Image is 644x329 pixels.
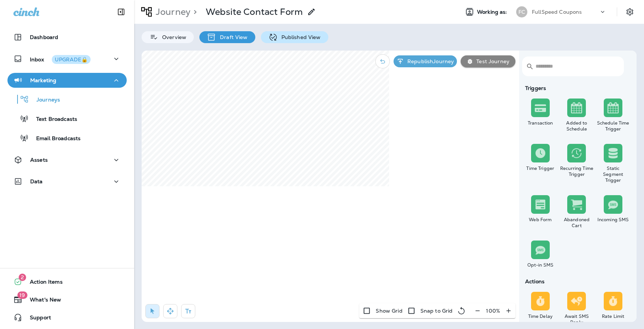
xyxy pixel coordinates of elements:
[29,135,80,142] p: Email Broadcasts
[158,34,186,40] p: Overview
[30,157,48,163] p: Assets
[524,217,557,223] div: Web Form
[560,165,594,177] div: Recurring Time Trigger
[420,308,453,314] p: Snap to Grid
[22,297,61,306] span: What's New
[516,6,527,17] div: FC
[560,313,594,325] div: Await SMS Reply
[596,217,630,223] div: Incoming SMS
[7,51,127,66] button: InboxUPGRADE🔒
[522,85,631,91] div: Triggers
[216,34,247,40] p: Draft View
[206,6,303,17] p: Website Contact Form
[596,120,630,132] div: Schedule Time Trigger
[524,165,557,171] div: Time Trigger
[55,57,88,62] div: UPGRADE🔒
[623,5,637,19] button: Settings
[477,9,509,15] span: Working as:
[52,55,91,64] button: UPGRADE🔒
[7,310,127,325] button: Support
[30,77,56,83] p: Marketing
[596,165,630,183] div: Static Segment Trigger
[560,120,594,132] div: Added to Schedule
[7,91,127,107] button: Journeys
[376,308,402,314] p: Show Grid
[7,130,127,146] button: Email Broadcasts
[153,6,190,17] p: Journey
[461,55,515,67] button: Test Journey
[596,313,630,319] div: Rate Limit
[29,97,60,104] p: Journeys
[19,274,26,281] span: 2
[190,6,197,17] p: >
[17,291,27,299] span: 19
[30,178,43,184] p: Data
[29,116,77,123] p: Text Broadcasts
[404,58,454,64] p: Republish Journey
[394,55,457,67] button: RepublishJourney
[7,73,127,88] button: Marketing
[111,4,132,19] button: Collapse Sidebar
[30,34,58,40] p: Dashboard
[524,120,557,126] div: Transaction
[22,315,51,323] span: Support
[7,30,127,45] button: Dashboard
[522,278,631,284] div: Actions
[7,111,127,126] button: Text Broadcasts
[532,9,582,15] p: FullSpeed Coupons
[524,313,557,319] div: Time Delay
[486,308,500,314] p: 100 %
[560,217,594,229] div: Abandoned Cart
[7,152,127,167] button: Assets
[473,58,509,64] p: Test Journey
[22,279,63,288] span: Action Items
[7,292,127,307] button: 19What's New
[30,55,91,63] p: Inbox
[524,262,557,268] div: Opt-in SMS
[278,34,321,40] p: Published View
[7,274,127,289] button: 2Action Items
[7,174,127,189] button: Data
